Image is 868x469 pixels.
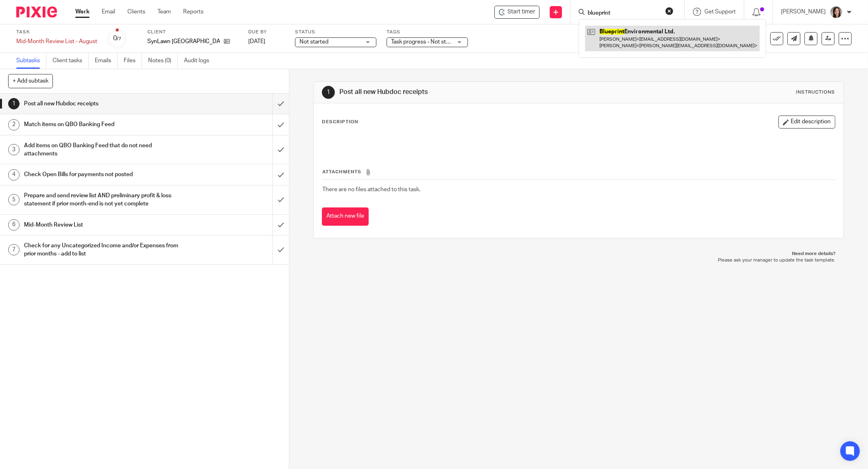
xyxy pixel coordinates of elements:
img: Pixie [16,7,57,17]
div: 5 [8,194,20,205]
div: 7 [8,244,20,255]
span: Start timer [507,8,535,16]
div: Instructions [796,89,835,96]
a: Reports [183,8,203,16]
div: 4 [8,169,20,181]
h1: Check Open Bills for payments not posted [24,168,184,181]
a: Files [124,53,142,69]
div: Mid-Month Review List - August [16,37,97,46]
div: 1 [322,86,335,99]
label: Status [295,29,376,35]
img: Danielle%20photo.jpg [830,6,843,19]
h1: Post all new Hubdoc receipts [339,88,596,96]
label: Task [16,29,97,35]
div: 2 [8,119,20,131]
span: Attachments [322,170,361,174]
p: Need more details? [321,251,836,257]
p: Please ask your manager to update the task template. [321,257,836,264]
span: There are no files attached to this task. [322,187,420,192]
h1: Mid-Month Review List [24,219,184,231]
label: Due by [248,29,285,35]
h1: Match items on QBO Banking Feed [24,118,184,131]
span: [DATE] [248,39,265,44]
button: Edit description [778,116,835,129]
small: /7 [117,37,121,41]
a: Team [157,8,171,16]
button: Clear [665,7,673,15]
button: + Add subtask [8,74,53,88]
a: Emails [95,53,118,69]
span: Not started [300,39,328,45]
p: [PERSON_NAME] [781,8,826,16]
a: Clients [127,8,145,16]
span: Task progress - Not started + 2 [391,39,468,45]
p: Description [322,119,358,125]
a: Audit logs [184,53,215,69]
div: SynLawn Vancouver Island - Mid-Month Review List - August [494,6,540,19]
div: 6 [8,219,20,231]
a: Subtasks [16,53,46,69]
div: 3 [8,144,20,155]
label: Tags [387,29,468,35]
a: Notes (0) [148,53,178,69]
a: Work [75,8,90,16]
div: 1 [8,98,20,109]
h1: Post all new Hubdoc receipts [24,98,184,110]
p: SynLawn [GEOGRAPHIC_DATA] [147,37,220,46]
button: Attach new file [322,207,369,226]
a: Client tasks [52,53,89,69]
a: Email [102,8,115,16]
h1: Add items on QBO Banking Feed that do not need attachments [24,140,184,160]
div: 0 [113,34,121,43]
span: Get Support [704,9,736,15]
input: Search [587,10,660,17]
h1: Prepare and send review list AND preliminary profit & loss statement if prior month-end is not ye... [24,190,184,210]
label: Client [147,29,238,35]
h1: Check for any Uncategorized Income and/or Expenses from prior months - add to list [24,240,184,260]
